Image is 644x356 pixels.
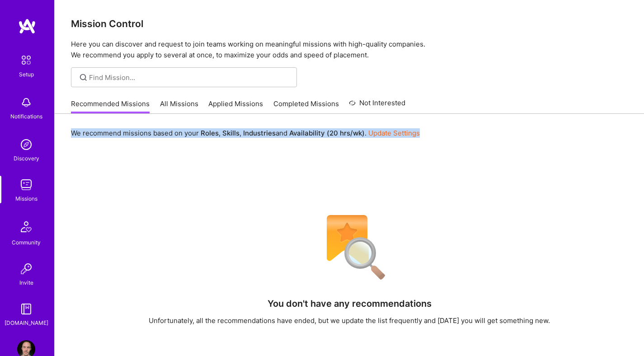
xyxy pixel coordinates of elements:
a: Completed Missions [273,99,339,114]
div: Notifications [10,112,42,121]
h4: You don't have any recommendations [268,298,432,309]
div: Setup [19,70,34,79]
div: [DOMAIN_NAME] [5,318,48,328]
div: Community [12,238,41,247]
b: Roles [201,129,219,137]
img: Community [15,216,37,238]
i: icon SearchGrey [78,72,89,83]
img: discovery [17,136,35,154]
div: Missions [15,194,38,203]
img: teamwork [17,176,35,194]
input: Find Mission... [89,73,290,82]
b: Skills [222,129,240,137]
img: bell [17,94,35,112]
a: Update Settings [368,129,420,137]
p: Here you can discover and request to join teams working on meaningful missions with high-quality ... [71,39,628,61]
a: All Missions [160,99,198,114]
img: Invite [17,260,35,278]
img: logo [18,18,36,34]
a: Not Interested [349,98,405,114]
div: Invite [19,278,33,287]
a: Applied Missions [208,99,263,114]
img: No Results [311,209,388,286]
h3: Mission Control [71,18,628,29]
div: Discovery [14,154,39,163]
b: Availability (20 hrs/wk) [289,129,365,137]
p: We recommend missions based on your , , and . [71,128,420,138]
img: guide book [17,300,35,318]
b: Industries [243,129,276,137]
img: setup [17,51,36,70]
div: Unfortunately, all the recommendations have ended, but we update the list frequently and [DATE] y... [149,316,550,325]
a: Recommended Missions [71,99,150,114]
